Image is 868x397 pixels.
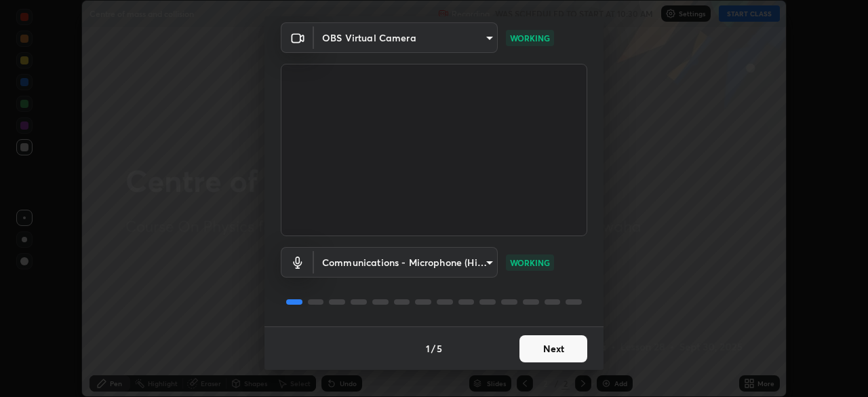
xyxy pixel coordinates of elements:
div: OBS Virtual Camera [314,22,498,53]
h4: 1 [426,341,430,356]
h4: 5 [437,341,442,356]
p: WORKING [510,32,550,44]
button: Next [519,335,587,362]
p: WORKING [510,257,550,269]
h4: / [431,341,435,356]
div: OBS Virtual Camera [314,247,498,278]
